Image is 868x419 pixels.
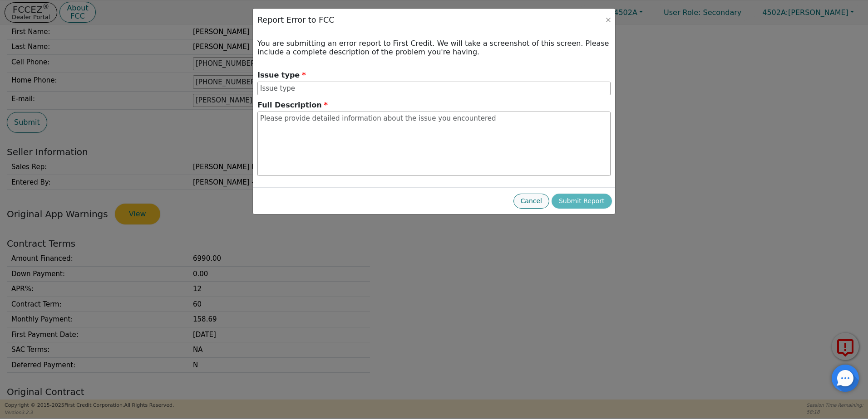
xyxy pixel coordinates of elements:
[604,15,613,24] button: Close
[513,194,549,209] button: Cancel
[257,39,611,56] h4: You are submitting an error report to First Credit. We will take a screenshot of this screen. Ple...
[257,15,334,25] h3: Report Error to FCC
[257,82,611,95] input: Issue type
[257,100,328,111] p: Full Description
[257,70,306,81] p: Issue type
